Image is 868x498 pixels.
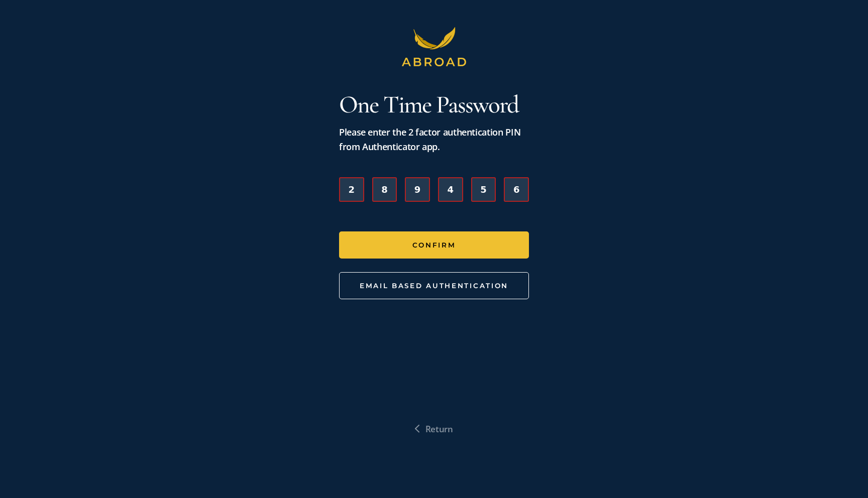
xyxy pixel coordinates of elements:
img: header logo [398,27,471,71]
input: Please enter verification code. Digit 1 [339,177,364,202]
button: Confirm [339,231,529,259]
a: Return [415,422,453,436]
button: Email Based Authentication [339,272,529,299]
input: Digit 3 [405,177,430,202]
div: Please enter the 2 factor authentication PIN from Authenticator app. [339,125,529,155]
h1: One Time Password [339,89,529,120]
span: Return [425,422,453,436]
input: Digit 2 [372,177,397,202]
input: Digit 6 [504,177,529,202]
input: Digit 5 [471,177,496,202]
input: Digit 4 [438,177,463,202]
